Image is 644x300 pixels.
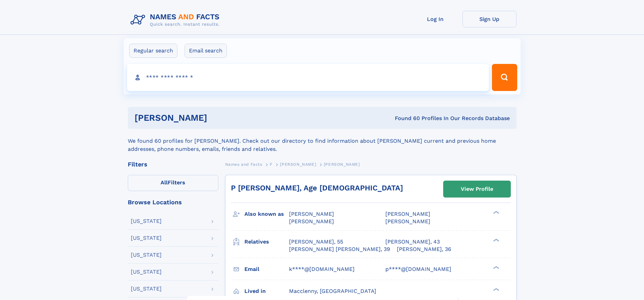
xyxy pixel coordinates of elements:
[461,181,493,197] div: View Profile
[244,263,289,275] h3: Email
[270,160,272,168] a: F
[131,235,162,241] div: [US_STATE]
[324,162,360,167] span: [PERSON_NAME]
[492,265,500,270] div: ❯
[444,181,510,197] a: View Profile
[128,129,517,153] div: We found 60 profiles for [PERSON_NAME]. Check out our directory to find information about [PERSON...
[492,238,500,242] div: ❯
[131,286,162,292] div: [US_STATE]
[301,115,510,122] div: Found 60 Profiles In Our Records Database
[129,44,177,58] label: Regular search
[185,44,227,58] label: Email search
[289,218,334,225] span: [PERSON_NAME]
[244,236,289,248] h3: Relatives
[128,161,218,167] div: Filters
[231,184,403,192] a: P [PERSON_NAME], Age [DEMOGRAPHIC_DATA]
[128,11,225,29] img: Logo Names and Facts
[131,218,162,224] div: [US_STATE]
[289,288,376,294] span: Macclenny, [GEOGRAPHIC_DATA]
[397,246,451,253] a: [PERSON_NAME], 36
[270,162,272,167] span: F
[492,210,500,215] div: ❯
[128,175,218,191] label: Filters
[225,160,262,168] a: Names and Facts
[244,208,289,220] h3: Also known as
[289,246,390,253] a: [PERSON_NAME] [PERSON_NAME], 39
[280,160,316,168] a: [PERSON_NAME]
[127,64,489,91] input: search input
[128,199,218,205] div: Browse Locations
[492,287,500,292] div: ❯
[289,211,334,217] span: [PERSON_NAME]
[408,11,462,27] a: Log In
[131,269,162,275] div: [US_STATE]
[131,252,162,258] div: [US_STATE]
[462,11,517,27] a: Sign Up
[385,211,430,217] span: [PERSON_NAME]
[280,162,316,167] span: [PERSON_NAME]
[492,64,517,91] button: Search Button
[244,285,289,297] h3: Lived in
[161,179,168,186] span: All
[385,238,440,246] a: [PERSON_NAME], 43
[289,238,343,246] a: [PERSON_NAME], 55
[135,114,301,122] h1: [PERSON_NAME]
[385,218,430,225] span: [PERSON_NAME]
